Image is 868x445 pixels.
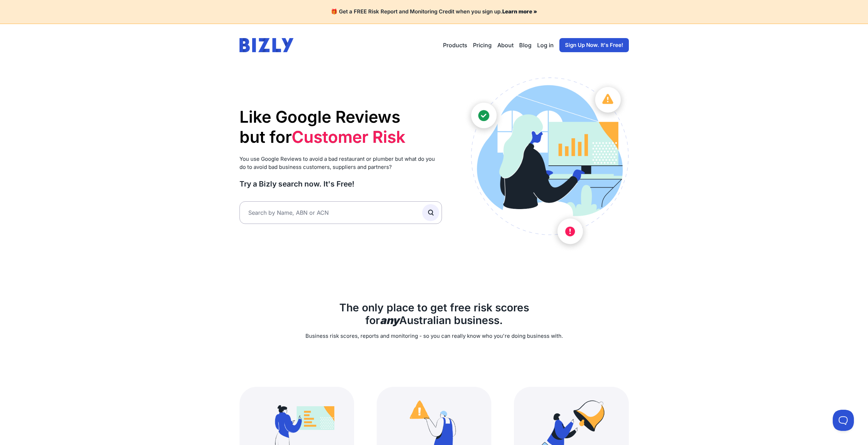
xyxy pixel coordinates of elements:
[239,107,442,147] h1: Like Google Reviews but for
[292,147,405,168] li: Supplier Risk
[502,8,537,15] a: Learn more »
[8,8,860,15] h4: 🎁 Get a FREE Risk Report and Monitoring Credit when you sign up.
[443,41,467,49] button: Products
[380,314,399,327] b: any
[519,41,532,49] a: Blog
[239,201,442,224] input: Search by Name, ABN or ACN
[473,41,492,49] a: Pricing
[239,332,629,340] p: Business risk scores, reports and monitoring - so you can really know who you're doing business w...
[292,127,405,147] li: Customer Risk
[239,155,442,171] p: You use Google Reviews to avoid a bad restaurant or plumber but what do you do to avoid bad busin...
[537,41,554,49] a: Log in
[239,179,442,189] h3: Try a Bizly search now. It's Free!
[239,301,629,327] h2: The only place to get free risk scores for Australian business.
[559,38,629,52] a: Sign Up Now. It's Free!
[497,41,514,49] a: About
[833,410,854,431] iframe: Toggle Customer Support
